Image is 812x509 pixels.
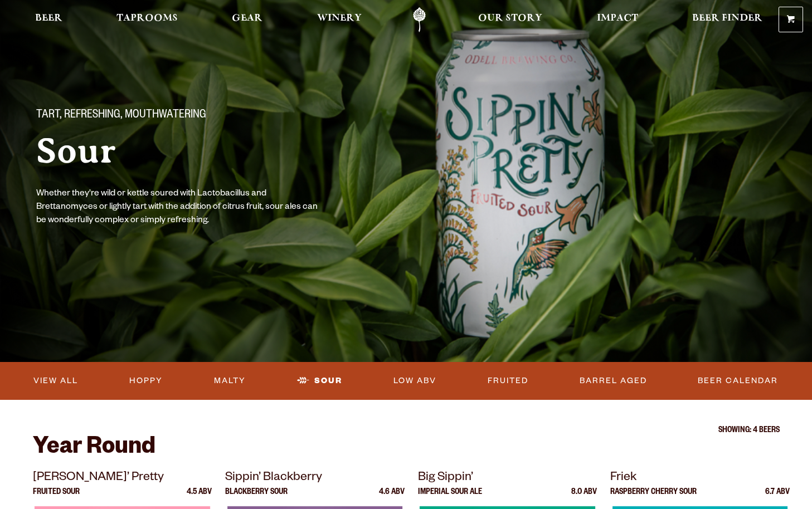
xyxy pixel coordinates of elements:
p: 8.0 ABV [571,488,597,506]
span: Our Story [478,14,542,23]
span: Winery [317,14,362,23]
p: Showing: 4 Beers [33,427,780,435]
p: [PERSON_NAME]’ Pretty [33,468,212,488]
a: Barrel Aged [575,368,651,394]
span: Taprooms [116,14,178,23]
p: Fruited Sour [33,488,80,506]
p: Blackberry Sour [225,488,288,506]
a: Our Story [471,7,550,32]
a: Beer Finder [685,7,770,32]
p: Big Sippin’ [418,468,597,488]
a: Gear [225,7,270,32]
p: 4.5 ABV [187,488,212,506]
a: Winery [310,7,369,32]
p: Whether they're wild or kettle soured with Lactobacillus and Brettanomyces or lightly tart with t... [36,188,322,228]
a: Beer Calendar [693,368,782,394]
p: Sippin’ Blackberry [225,468,405,488]
a: Malty [210,368,250,394]
h1: Sour [36,132,384,170]
p: Imperial Sour Ale [418,488,482,506]
a: Beer [28,7,70,32]
p: Raspberry Cherry Sour [610,488,697,506]
a: Fruited [483,368,533,394]
a: Hoppy [125,368,167,394]
h2: Year Round [33,435,780,462]
a: View All [29,368,82,394]
span: Tart, Refreshing, Mouthwatering [36,109,206,123]
span: Beer [35,14,62,23]
p: 4.6 ABV [379,488,405,506]
a: Taprooms [109,7,185,32]
a: Odell Home [398,7,440,32]
a: Low ABV [389,368,441,394]
p: Friek [610,468,790,488]
a: Sour [293,368,347,394]
a: Impact [590,7,645,32]
span: Impact [597,14,638,23]
span: Gear [232,14,262,23]
span: Beer Finder [692,14,762,23]
p: 6.7 ABV [765,488,790,506]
